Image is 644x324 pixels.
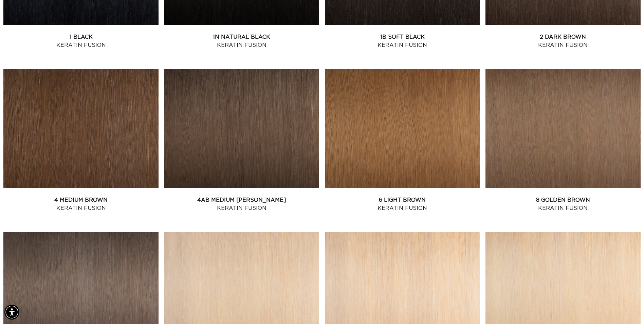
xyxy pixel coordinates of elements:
div: Accessibility Menu [4,305,19,320]
a: 6 Light Brown Keratin Fusion [325,196,480,212]
a: 4 Medium Brown Keratin Fusion [3,196,159,212]
a: 8 Golden Brown Keratin Fusion [485,196,641,212]
iframe: Chat Widget [610,291,644,324]
a: 1 Black Keratin Fusion [3,33,159,49]
a: 1B Soft Black Keratin Fusion [325,33,480,49]
a: 1N Natural Black Keratin Fusion [164,33,319,49]
a: 2 Dark Brown Keratin Fusion [485,33,641,49]
a: 4AB Medium [PERSON_NAME] Keratin Fusion [164,196,319,212]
